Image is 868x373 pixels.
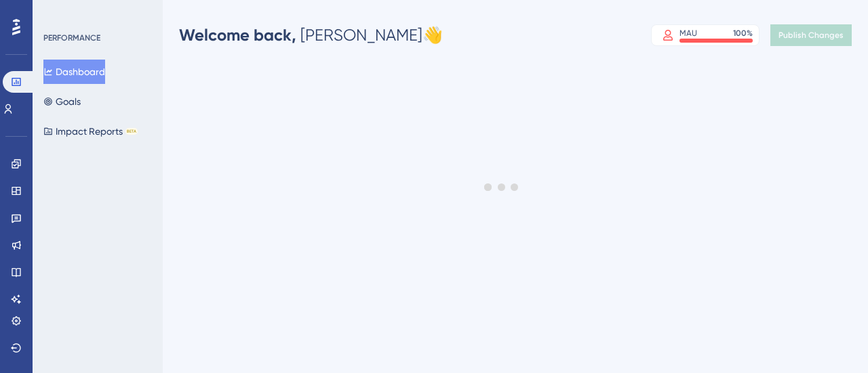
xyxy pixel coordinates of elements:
div: PERFORMANCE [43,32,100,43]
span: Welcome back, [179,25,296,45]
div: MAU [679,28,697,39]
button: Impact ReportsBETA [43,119,138,144]
span: Publish Changes [778,30,844,41]
div: [PERSON_NAME] 👋 [179,24,443,46]
button: Publish Changes [770,24,852,46]
div: 100 % [733,28,753,39]
button: Dashboard [43,60,105,84]
button: Goals [43,89,81,114]
div: BETA [125,128,138,135]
